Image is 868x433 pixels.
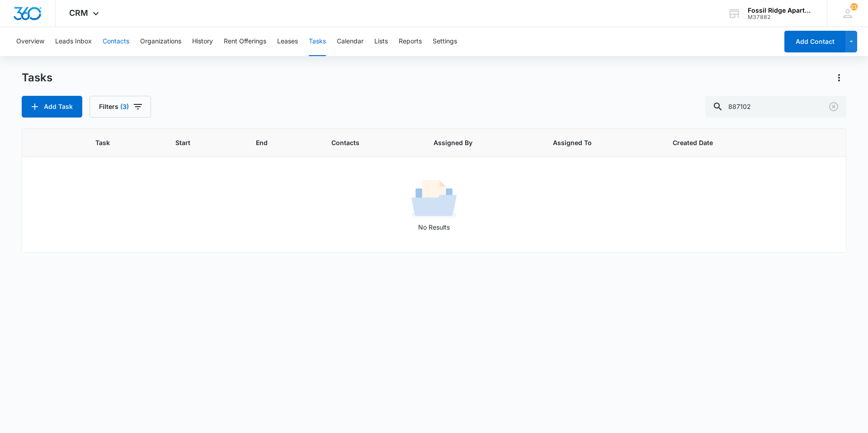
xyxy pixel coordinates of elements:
button: Actions [832,71,846,85]
span: Created Date [673,138,759,147]
span: End [256,138,297,147]
span: Contacts [331,138,399,147]
button: History [192,27,213,56]
span: 21 [850,3,858,10]
button: Reports [399,27,422,56]
p: No Results [23,222,845,232]
span: Assigned By [434,138,518,147]
button: Settings [433,27,457,56]
button: Clear [826,99,841,114]
button: Rent Offerings [224,27,266,56]
button: Leases [277,27,298,56]
button: Calendar [337,27,363,56]
button: Contacts [103,27,129,56]
input: Search Tasks [705,96,846,118]
span: Assigned To [553,138,637,147]
h1: Tasks [22,71,52,85]
div: account name [748,7,814,14]
span: (3) [120,104,129,110]
div: account id [748,14,814,20]
img: No Results [411,177,457,222]
button: Add Contact [784,31,845,52]
button: Tasks [309,27,326,56]
span: Task [95,138,141,147]
button: Filters(3) [90,96,151,118]
button: Add Task [22,96,82,118]
button: Overview [16,27,44,56]
button: Organizations [140,27,181,56]
button: Lists [374,27,388,56]
button: Leads Inbox [55,27,92,56]
span: Start [175,138,221,147]
div: notifications count [850,3,858,10]
span: CRM [69,8,88,18]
